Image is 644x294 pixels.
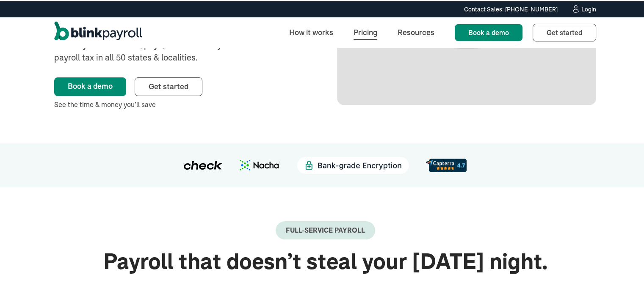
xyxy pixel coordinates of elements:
div: Contact Sales: [PHONE_NUMBER] [464,4,558,13]
a: How it works [282,22,340,40]
a: Book a demo [455,23,522,40]
a: Book a demo [54,76,126,95]
div: Full-Service payroll [286,225,365,233]
h2: Payroll that doesn’t steal your [DATE] night. [54,248,596,272]
a: Resources [391,22,441,40]
img: d56c0860-961d-46a8-819e-eda1494028f8.svg [426,157,467,170]
span: Get started [547,27,582,36]
div: BlinkPayroll calculates, pays, and files every payroll tax in all 50 states & localities. [54,37,244,63]
div: See the time & money you’ll save [54,98,313,108]
a: Get started [135,76,202,95]
a: Pricing [347,22,384,40]
a: Get started [533,22,596,40]
div: Login [581,5,596,11]
span: Book a demo [468,27,509,36]
span: Get started [149,80,188,90]
a: home [54,20,142,42]
a: Login [571,3,596,13]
